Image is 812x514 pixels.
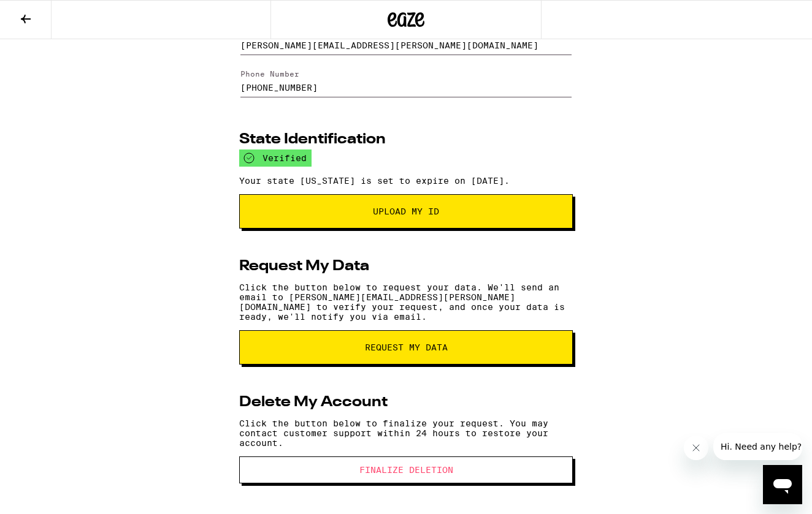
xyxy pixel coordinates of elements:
[239,59,573,102] form: Edit Phone Number
[239,176,573,186] p: Your state [US_STATE] is set to expire on [DATE].
[239,418,573,448] p: Click the button below to finalize your request. You may contact customer support within 24 hours...
[240,70,299,78] label: Phone Number
[239,330,573,365] button: request my data
[239,149,312,167] div: verified
[359,466,453,474] span: Finalize Deletion
[239,282,573,322] p: Click the button below to request your data. We'll send an email to [PERSON_NAME][EMAIL_ADDRESS][...
[239,456,573,483] button: Finalize Deletion
[373,207,439,216] span: Upload My ID
[239,194,573,229] button: Upload My ID
[365,343,448,352] span: request my data
[239,395,388,410] h2: Delete My Account
[239,259,369,274] h2: Request My Data
[713,433,802,460] iframe: Message from company
[684,436,708,460] iframe: Close message
[763,465,802,504] iframe: Button to launch messaging window
[239,132,386,147] h2: State Identification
